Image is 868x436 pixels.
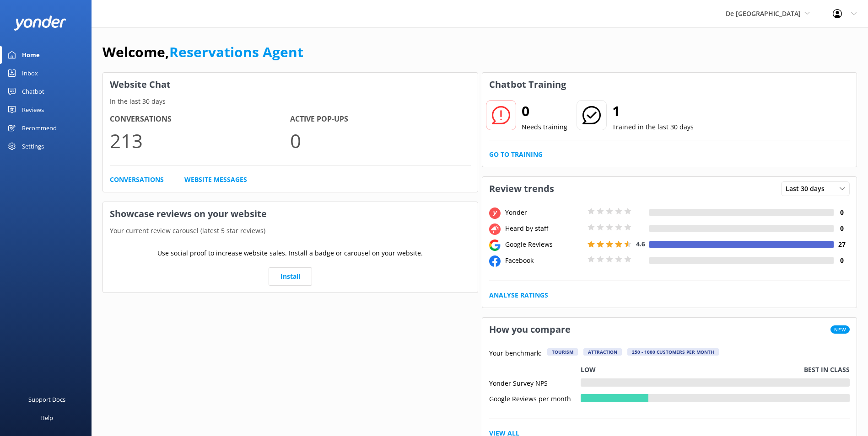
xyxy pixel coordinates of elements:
div: Inbox [22,64,38,82]
div: 250 - 1000 customers per month [627,348,719,356]
a: Reservations Agent [169,43,303,61]
p: Needs training [522,122,567,132]
a: Conversations [110,175,164,185]
h4: 0 [834,207,850,218]
div: Facebook [503,255,585,266]
div: Support Docs [28,390,65,409]
span: 4.6 [636,239,645,248]
div: Help [40,409,53,427]
h4: Active Pop-ups [290,113,470,125]
div: Settings [22,137,44,155]
h4: 0 [834,255,850,266]
h1: Welcome, [102,41,303,63]
h3: How you compare [482,318,577,341]
a: Install [269,267,312,286]
h2: 0 [522,100,567,122]
p: Use social proof to increase website sales. Install a badge or carousel on your website. [157,248,423,258]
img: yonder-white-logo.png [14,16,66,31]
h2: 1 [612,100,694,122]
div: Attraction [583,348,622,356]
p: Trained in the last 30 days [612,122,694,132]
div: Tourism [547,348,578,356]
div: Reviews [22,101,44,119]
a: Analyse Ratings [489,290,548,300]
p: Your current review carousel (latest 5 star reviews) [103,226,478,236]
p: In the last 30 days [103,96,478,106]
h3: Review trends [482,177,561,201]
h3: Website Chat [103,73,478,96]
p: Best in class [804,365,850,375]
span: Last 30 days [786,184,830,194]
h3: Chatbot Training [482,73,573,96]
h4: 27 [834,239,850,250]
a: Go to Training [489,149,543,160]
p: Low [581,365,596,375]
h3: Showcase reviews on your website [103,202,478,226]
a: Website Messages [184,175,247,185]
span: De [GEOGRAPHIC_DATA] [726,9,801,18]
h4: Conversations [110,113,290,125]
h4: 0 [834,223,850,234]
div: Yonder [503,207,585,218]
span: New [830,325,850,334]
div: Heard by staff [503,223,585,234]
p: Your benchmark: [489,348,542,359]
p: 213 [110,125,290,156]
div: Google Reviews per month [489,394,581,402]
p: 0 [290,125,470,156]
div: Recommend [22,119,57,137]
div: Google Reviews [503,239,585,250]
div: Home [22,46,40,64]
div: Yonder Survey NPS [489,378,581,387]
div: Chatbot [22,82,44,101]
